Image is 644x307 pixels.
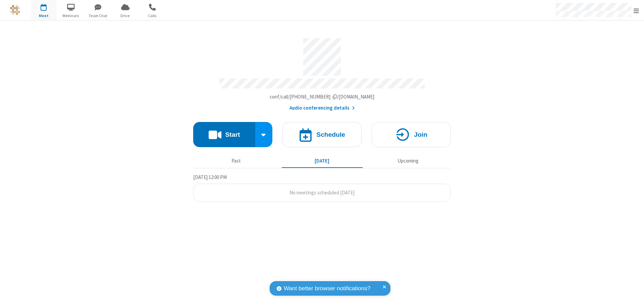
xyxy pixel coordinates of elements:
[31,13,56,19] span: Meet
[113,13,138,19] span: Drive
[368,155,448,167] button: Upcoming
[193,173,451,202] section: Today's Meetings
[289,104,355,112] button: Audio conferencing details
[316,131,345,138] h4: Schedule
[10,5,20,15] img: QA Selenium DO NOT DELETE OR CHANGE
[627,290,639,302] iframe: Chat
[284,284,370,293] span: Want better browser notifications?
[193,33,451,112] section: Account details
[193,174,227,180] span: [DATE] 12:00 PM
[289,189,355,196] span: No meetings scheduled [DATE]
[270,93,375,101] button: Copy my meeting room linkCopy my meeting room link
[372,122,451,147] button: Join
[58,13,84,19] span: Webinars
[193,122,255,147] button: Start
[225,131,240,138] h4: Start
[255,122,273,147] div: Start conference options
[196,155,277,167] button: Past
[270,94,375,100] span: Copy my meeting room link
[140,13,165,19] span: Calls
[282,122,362,147] button: Schedule
[282,155,363,167] button: [DATE]
[414,131,427,138] h4: Join
[86,13,111,19] span: Team Chat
